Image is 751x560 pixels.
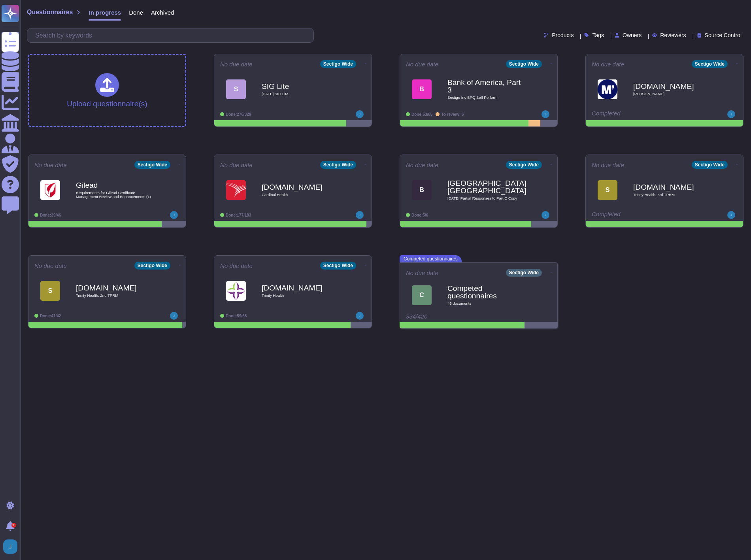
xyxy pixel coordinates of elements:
[3,539,17,554] img: user
[226,112,251,117] span: Done: 276/329
[506,60,542,68] div: Sectigo Wide
[506,161,542,169] div: Sectigo Wide
[447,196,526,200] span: [DATE] Partial Responses to Part C Copy
[134,161,170,169] div: Sectigo Wide
[727,110,735,118] img: user
[633,193,712,197] span: Trinity Health, 3rd TPRM
[31,28,313,42] input: Search by keywords
[262,284,341,292] b: [DOMAIN_NAME]
[2,538,23,555] button: user
[412,180,432,200] div: B
[226,314,247,318] span: Done: 59/68
[40,314,61,318] span: Done: 41/42
[356,312,364,320] img: user
[623,32,642,38] span: Owners
[506,269,542,277] div: Sectigo Wide
[76,284,155,292] b: [DOMAIN_NAME]
[447,96,526,100] span: Sectigo Inc BPQ Self Perform
[226,213,251,217] span: Done: 177/183
[598,79,617,99] img: Logo
[170,312,178,320] img: user
[220,263,253,269] span: No due date
[705,32,742,38] span: Source Control
[447,179,526,194] b: [GEOGRAPHIC_DATA], [GEOGRAPHIC_DATA]
[692,161,728,169] div: Sectigo Wide
[411,112,432,117] span: Done: 53/65
[76,294,155,298] span: Trinity Health, 2nd TPRM
[692,60,728,68] div: Sectigo Wide
[411,213,428,217] span: Done: 5/6
[406,61,438,67] span: No due date
[542,211,549,219] img: user
[447,285,526,300] b: Competed questionnaires
[592,32,604,38] span: Tags
[226,180,246,200] img: Logo
[129,9,143,15] span: Done
[76,181,155,189] b: Gilead
[34,162,67,168] span: No due date
[11,523,16,528] div: 9+
[592,110,689,118] div: Completed
[67,73,147,107] div: Upload questionnaire(s)
[356,211,364,219] img: user
[27,9,73,15] span: Questionnaires
[220,61,253,67] span: No due date
[226,281,246,301] img: Logo
[40,180,60,200] img: Logo
[262,83,341,90] b: SIG Lite
[406,313,427,320] span: 334/420
[40,281,60,301] div: S
[320,161,356,169] div: Sectigo Wide
[592,61,624,67] span: No due date
[400,255,462,262] span: Competed questionnaires
[552,32,574,38] span: Products
[412,79,432,99] div: B
[592,211,689,219] div: Completed
[34,263,67,269] span: No due date
[441,112,464,117] span: To review: 5
[633,183,712,191] b: [DOMAIN_NAME]
[412,285,432,305] div: C
[356,110,364,118] img: user
[226,79,246,99] div: S
[220,162,253,168] span: No due date
[447,79,526,94] b: Bank of America, Part 3
[320,262,356,270] div: Sectigo Wide
[76,191,155,198] span: Requirements for Gilead Certificate Management Review and Enhancements (1)
[447,302,526,305] span: 46 document s
[40,213,61,217] span: Done: 39/46
[262,92,341,96] span: [DATE] SIG Lite
[727,211,735,219] img: user
[262,193,341,197] span: Cardinal Health
[633,92,712,96] span: [PERSON_NAME]
[262,294,341,298] span: Trinity Health
[406,270,438,276] span: No due date
[262,183,341,191] b: [DOMAIN_NAME]
[134,262,170,270] div: Sectigo Wide
[592,162,624,168] span: No due date
[406,162,438,168] span: No due date
[598,180,617,200] div: S
[170,211,178,219] img: user
[320,60,356,68] div: Sectigo Wide
[660,32,686,38] span: Reviewers
[633,83,712,90] b: [DOMAIN_NAME]
[542,110,549,118] img: user
[89,9,121,15] span: In progress
[151,9,174,15] span: Archived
